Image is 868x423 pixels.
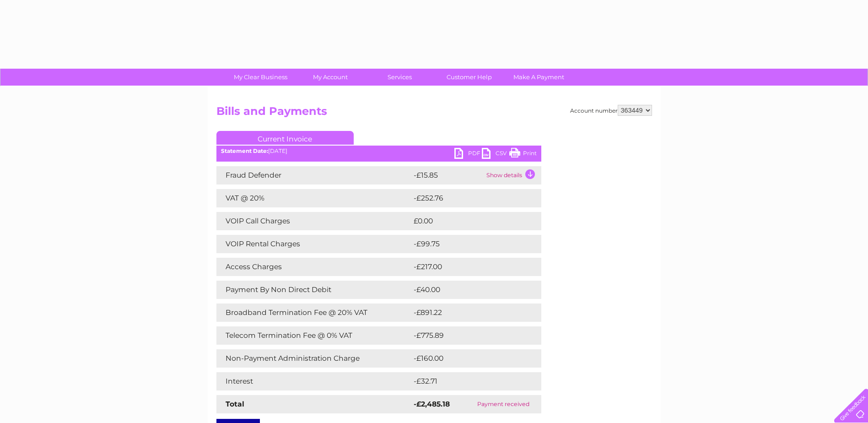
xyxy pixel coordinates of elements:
[411,326,526,345] td: -£775.89
[570,105,652,116] div: Account number
[223,69,298,86] a: My Clear Business
[431,69,507,86] a: Customer Help
[216,258,411,276] td: Access Charges
[216,326,411,345] td: Telecom Termination Fee @ 0% VAT
[216,235,411,253] td: VOIP Rental Charges
[414,400,450,408] strong: -£2,485.18
[216,304,411,322] td: Broadband Termination Fee @ 20% VAT
[484,166,541,184] td: Show details
[411,235,524,253] td: -£99.75
[362,69,437,86] a: Services
[411,372,523,390] td: -£32.71
[411,189,526,207] td: -£252.76
[216,105,652,122] h2: Bills and Payments
[216,148,541,154] div: [DATE]
[216,349,411,368] td: Non-Payment Administration Charge
[216,281,411,299] td: Payment By Non Direct Debit
[216,372,411,390] td: Interest
[411,349,526,368] td: -£160.00
[465,395,541,413] td: Payment received
[216,131,354,145] a: Current Invoice
[292,69,368,86] a: My Account
[411,212,520,230] td: £0.00
[411,258,525,276] td: -£217.00
[411,166,484,184] td: -£15.85
[482,148,509,161] a: CSV
[411,304,525,322] td: -£891.22
[226,400,244,408] strong: Total
[221,147,268,154] b: Statement Date:
[454,148,482,161] a: PDF
[501,69,577,86] a: Make A Payment
[411,281,525,299] td: -£40.00
[216,166,411,184] td: Fraud Defender
[216,189,411,207] td: VAT @ 20%
[216,212,411,230] td: VOIP Call Charges
[509,148,537,161] a: Print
